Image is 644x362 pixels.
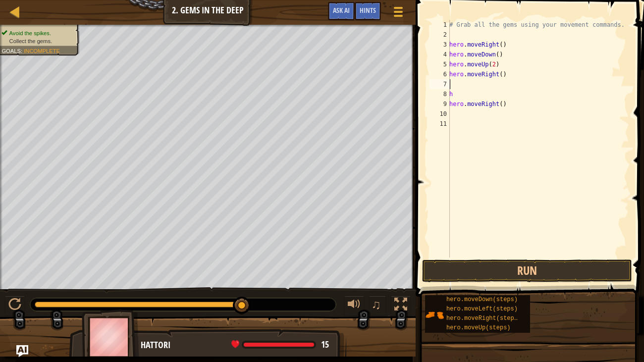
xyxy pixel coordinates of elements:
div: 4 [429,50,450,59]
span: Ask AI [333,5,350,15]
button: Show game menu [386,2,411,25]
button: Run [422,259,632,282]
span: Goals [1,48,21,54]
button: ♫ [369,296,386,316]
span: ♫ [371,297,381,312]
span: Incomplete [24,48,60,54]
button: Adjust volume [344,296,364,316]
button: Toggle fullscreen [391,296,411,316]
span: : [21,48,24,54]
span: hero.moveDown(steps) [446,296,518,303]
div: Hattori [141,339,336,352]
div: 7 [429,79,450,89]
button: Ask AI [328,2,355,20]
button: Ask AI [16,345,28,357]
button: Ctrl + P: Pause [5,296,25,316]
div: 5 [429,59,450,69]
div: 2 [429,30,450,40]
div: 6 [429,69,450,79]
span: Avoid the spikes. [9,30,51,36]
span: hero.moveRight(steps) [446,315,521,322]
div: 10 [429,109,450,119]
li: Collect the gems. [1,37,74,45]
img: portrait.png [425,306,444,324]
span: 15 [321,338,329,351]
span: Collect the gems. [9,38,53,44]
span: hero.moveLeft(steps) [446,306,518,312]
div: 1 [429,20,450,30]
div: 9 [429,99,450,109]
div: 3 [429,40,450,50]
div: 11 [429,119,450,129]
div: 8 [429,89,450,99]
span: hero.moveUp(steps) [446,324,511,331]
div: health: 14.6 / 14.6 [231,340,329,349]
li: Avoid the spikes. [1,29,74,37]
span: Hints [360,5,376,15]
